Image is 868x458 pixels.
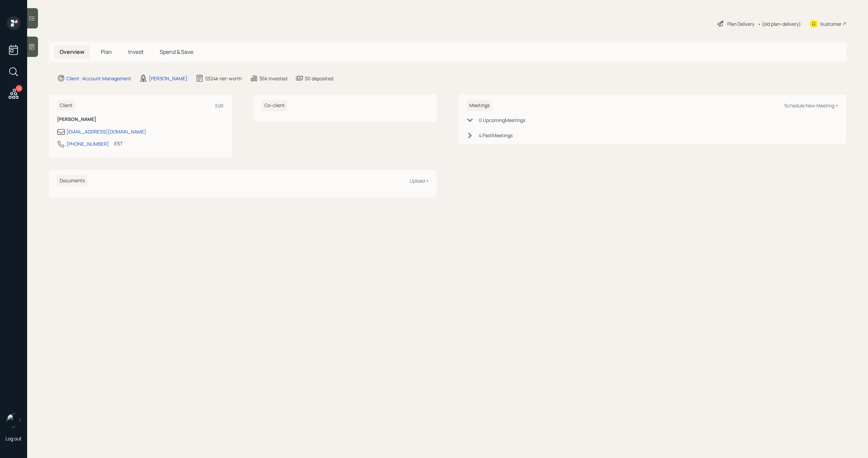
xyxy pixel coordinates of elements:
span: Invest [128,48,143,56]
div: [EMAIL_ADDRESS][DOMAIN_NAME] [66,128,146,135]
span: Plan [101,48,112,56]
div: Log out [5,435,22,442]
div: 4 Past Meeting s [479,132,513,139]
div: [PERSON_NAME] [149,75,188,82]
div: EST [114,140,123,147]
div: Kustomer [821,20,842,27]
div: Client · Account Management [66,75,131,82]
div: 14 [16,85,22,92]
h6: Documents [57,175,87,186]
h6: Co-client [262,100,288,111]
span: Overview [60,48,84,56]
h6: [PERSON_NAME] [57,117,224,122]
h6: Meetings [467,100,492,111]
div: Edit [215,102,224,109]
div: [PHONE_NUMBER] [66,140,109,147]
div: $324k net-worth [205,75,242,82]
span: Spend & Save [160,48,193,56]
h6: Client [57,100,75,111]
div: Upload + [410,178,429,184]
div: 0 Upcoming Meeting s [479,117,525,124]
img: michael-russo-headshot.png [7,414,20,427]
div: • (old plan-delivery) [758,20,801,27]
div: $0 deposited [305,75,333,82]
div: Plan Delivery [727,20,754,27]
div: $6k invested [259,75,287,82]
div: Schedule New Meeting + [784,102,838,109]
